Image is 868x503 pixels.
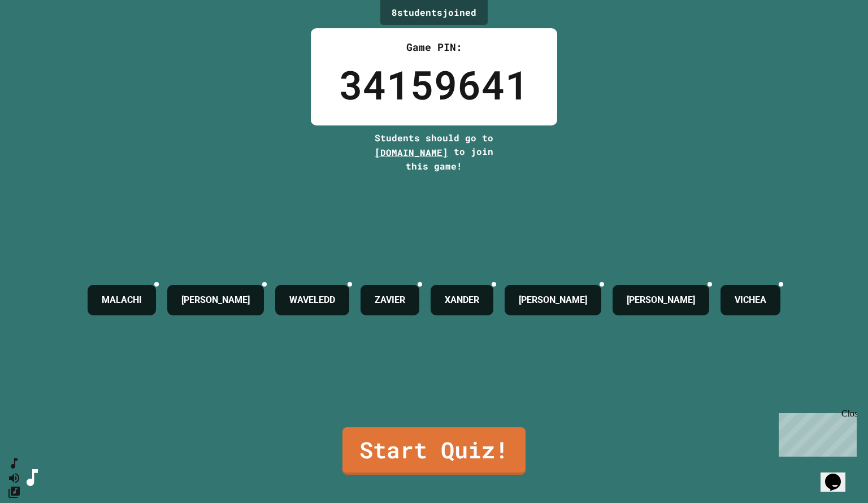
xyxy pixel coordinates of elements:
a: Start Quiz! [342,427,526,475]
h4: XANDER [445,293,479,307]
h4: ZAVIER [375,293,405,307]
h4: WAVELEDD [289,293,335,307]
div: 34159641 [339,55,529,114]
h4: [PERSON_NAME] [519,293,587,307]
h4: [PERSON_NAME] [627,293,695,307]
iframe: chat widget [774,409,857,457]
div: Game PIN: [339,40,529,55]
h4: VICHEA [735,293,766,307]
div: Students should go to to join this game! [363,131,505,173]
button: Change Music [7,485,21,499]
iframe: chat widget [821,458,857,492]
button: Mute music [7,471,21,485]
h4: MALACHI [102,293,142,307]
span: [DOMAIN_NAME] [375,146,448,158]
div: Chat with us now!Close [5,5,78,72]
h4: [PERSON_NAME] [181,293,250,307]
button: SpeedDial basic example [7,457,21,471]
